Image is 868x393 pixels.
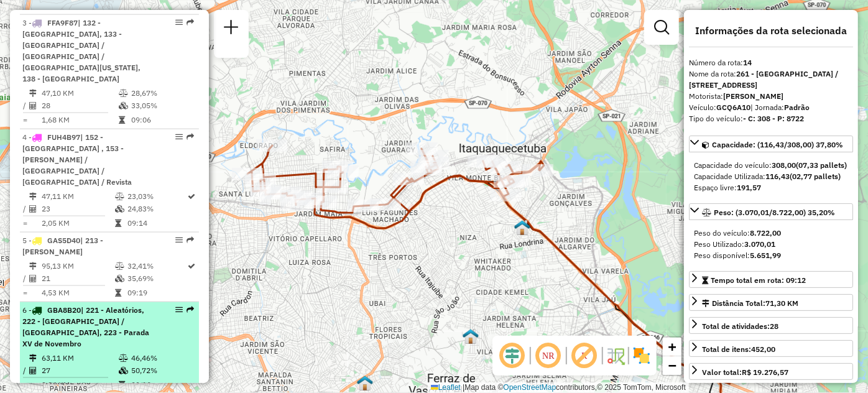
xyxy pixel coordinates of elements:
a: Valor total:R$ 19.276,57 [689,363,853,380]
span: GAS5D40 [47,236,80,245]
i: Rota otimizada [188,193,196,200]
span: Tempo total em rota: 09:12 [711,275,806,285]
strong: (07,33 pallets) [796,160,847,170]
span: 6 - [22,305,149,348]
a: Distância Total:71,30 KM [689,294,853,311]
span: GBA8B20 [47,305,81,315]
strong: 8.722,00 [750,228,781,238]
i: Distância Total [29,354,37,362]
td: 46,46% [131,352,193,364]
img: Fluxo de ruas [606,346,626,366]
span: 71,30 KM [765,298,798,308]
td: 23 [41,203,114,215]
span: 4 - [22,132,132,187]
strong: - C: 308 - P: 8722 [743,114,804,123]
i: Tempo total em rota [115,220,121,227]
i: % de utilização da cubagem [119,102,128,109]
td: 33,05% [131,99,193,112]
span: + [668,339,676,354]
td: 47,11 KM [41,190,114,203]
td: 63,11 KM [41,352,118,364]
td: 47,10 KM [41,87,118,99]
i: % de utilização da cubagem [115,275,124,282]
i: Distância Total [29,193,37,200]
strong: 14 [743,58,752,67]
td: = [22,114,29,126]
td: / [22,364,29,377]
a: Total de itens:452,00 [689,340,853,357]
i: % de utilização do peso [115,262,124,270]
span: FUH4B97 [47,132,80,142]
a: Tempo total em rota: 09:12 [689,271,853,288]
strong: 116,43 [765,172,790,181]
td: / [22,203,29,215]
div: Número da rota: [689,57,853,68]
span: | 152 - [GEOGRAPHIC_DATA] , 153 - [PERSON_NAME] / [GEOGRAPHIC_DATA] / [GEOGRAPHIC_DATA] / Revista [22,132,132,187]
td: 09:14 [127,217,187,229]
td: 28 [41,99,118,112]
td: = [22,379,29,391]
strong: GCQ6A10 [716,103,750,112]
em: Rota exportada [187,133,194,141]
strong: 28 [770,321,778,331]
a: Zoom out [663,356,681,375]
div: Total de itens: [702,344,775,355]
strong: 5.651,99 [750,251,781,260]
td: 09:10 [131,379,193,391]
td: 21 [41,272,114,285]
td: / [22,272,29,285]
span: Ocultar deslocamento [497,341,527,371]
span: | 213 - [PERSON_NAME] [22,236,103,256]
img: 607 UDC Full Ferraz de Vasconcelos [463,328,479,344]
td: 4,53 KM [41,287,114,299]
div: Distância Total: [702,298,798,309]
em: Opções [175,236,183,244]
div: Valor total: [702,367,788,378]
div: Map data © contributors,© 2025 TomTom, Microsoft [428,382,689,393]
td: 32,41% [127,260,187,272]
em: Opções [175,133,183,141]
td: 28,67% [131,87,193,99]
a: OpenStreetMap [504,383,556,392]
td: 27 [41,364,118,377]
i: Distância Total [29,90,37,97]
strong: 191,57 [737,183,761,192]
span: | Jornada: [750,103,810,112]
i: % de utilização do peso [115,193,124,200]
td: 95,13 KM [41,260,114,272]
i: % de utilização do peso [119,90,128,97]
i: Distância Total [29,262,37,270]
img: Exibir/Ocultar setores [632,346,652,366]
em: Rota exportada [187,306,194,313]
strong: Padrão [784,103,810,112]
strong: 308,00 [772,160,796,170]
a: Peso: (3.070,01/8.722,00) 35,20% [689,203,853,220]
i: % de utilização da cubagem [119,367,128,374]
span: FFA9F87 [47,18,78,27]
td: = [22,217,29,229]
td: 1,68 KM [41,114,118,126]
span: Peso do veículo: [694,228,781,238]
strong: R$ 19.276,57 [742,368,788,377]
h4: Informações da rota selecionada [689,25,853,37]
td: 24,83% [127,203,187,215]
div: Peso: (3.070,01/8.722,00) 35,20% [689,223,853,266]
em: Rota exportada [187,19,194,26]
div: Nome da rota: [689,68,853,91]
a: Nova sessão e pesquisa [219,15,244,43]
i: % de utilização da cubagem [115,205,124,213]
span: Peso: (3.070,01/8.722,00) 35,20% [714,208,835,217]
strong: 3.070,01 [744,239,775,249]
em: Rota exportada [187,236,194,244]
strong: 452,00 [751,344,775,354]
td: 09:06 [131,114,193,126]
a: Capacidade: (116,43/308,00) 37,80% [689,136,853,152]
i: Tempo total em rota [115,289,121,297]
td: 2,05 KM [41,217,114,229]
td: 23,03% [127,190,187,203]
img: DS Teste [357,375,373,391]
div: Capacidade Utilizada: [694,171,848,182]
td: 35,69% [127,272,187,285]
div: Peso disponível: [694,250,848,261]
i: Rota otimizada [188,262,196,270]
